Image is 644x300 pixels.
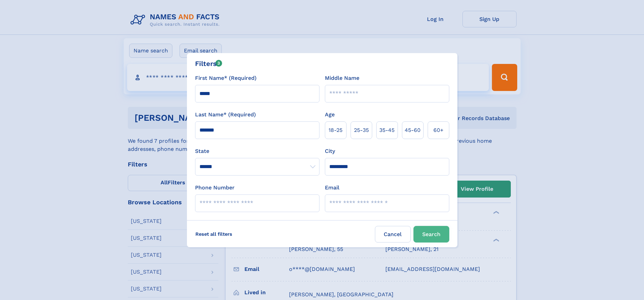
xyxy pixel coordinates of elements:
[413,226,449,243] button: Search
[354,126,369,134] span: 25‑35
[195,147,319,155] label: State
[325,74,359,82] label: Middle Name
[195,111,256,119] label: Last Name* (Required)
[325,147,335,155] label: City
[433,126,444,134] span: 60+
[379,126,395,134] span: 35‑45
[195,59,222,69] div: Filters
[329,126,342,134] span: 18‑25
[325,184,339,192] label: Email
[195,184,235,192] label: Phone Number
[195,74,257,82] label: First Name* (Required)
[375,226,411,243] label: Cancel
[191,226,237,242] label: Reset all filters
[325,111,335,119] label: Age
[405,126,421,134] span: 45‑60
